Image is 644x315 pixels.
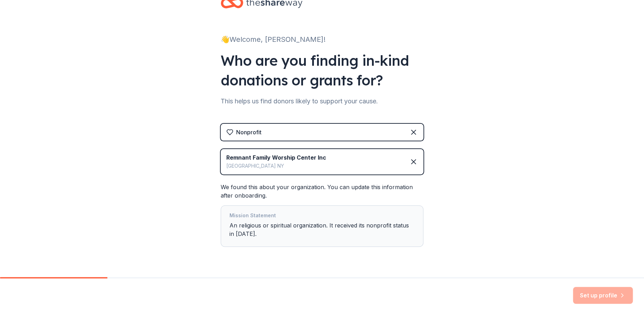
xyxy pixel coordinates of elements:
div: 👋 Welcome, [PERSON_NAME]! [221,34,423,45]
div: Remnant Family Worship Center Inc [226,153,326,162]
div: Who are you finding in-kind donations or grants for? [221,51,423,90]
div: Mission Statement [229,211,415,221]
div: This helps us find donors likely to support your cause. [221,96,423,107]
div: We found this about your organization. You can update this information after onboarding. [221,183,423,247]
div: Nonprofit [236,128,261,136]
div: An religious or spiritual organization. It received its nonprofit status in [DATE]. [229,211,415,241]
div: [GEOGRAPHIC_DATA] NY [226,162,326,170]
